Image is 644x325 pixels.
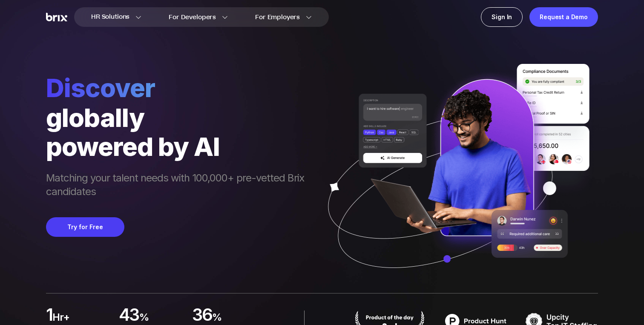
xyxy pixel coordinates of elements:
img: Brix Logo [46,13,67,22]
a: Sign In [481,7,523,27]
span: HR Solutions [91,10,129,24]
img: ai generate [313,64,598,293]
button: Try for Free [46,217,124,237]
div: powered by AI [46,132,313,161]
div: globally [46,103,313,132]
a: Request a Demo [529,7,598,27]
span: Matching your talent needs with 100,000+ pre-vetted Brix candidates [46,171,313,200]
span: 43 [119,307,139,324]
span: For Developers [169,13,216,22]
span: For Employers [255,13,300,22]
span: Discover [46,72,313,103]
span: 36 [192,307,213,324]
span: 1 [46,307,52,324]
